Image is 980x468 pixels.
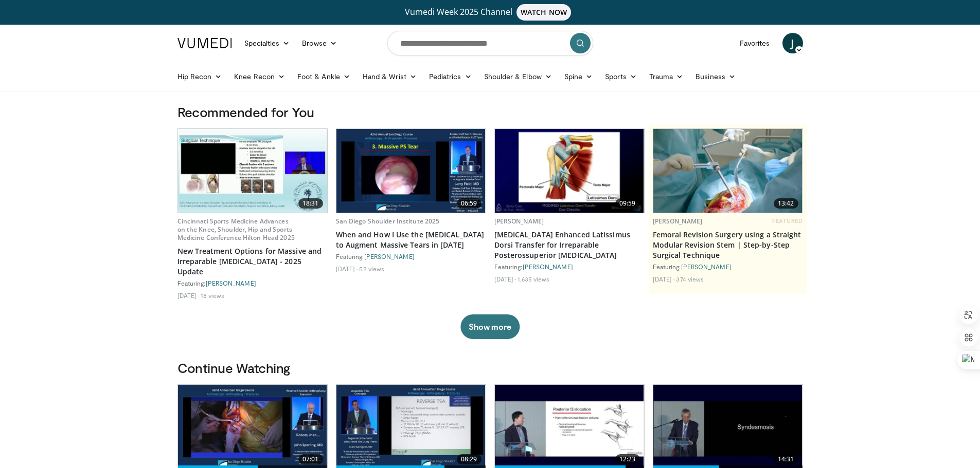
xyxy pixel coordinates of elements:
a: [PERSON_NAME] [206,279,256,287]
a: Femoral Revision Surgery using a Straight Modular Revision Stem | Step-by-Step Surgical Technique [653,230,803,260]
a: [MEDICAL_DATA] Enhanced Latissimus Dorsi Transfer for Irreparable Posterossuperior [MEDICAL_DATA] [494,230,645,260]
a: Spine [558,66,599,87]
span: 07:01 [298,454,323,464]
a: [PERSON_NAME] [681,263,732,270]
a: When and How I Use the [MEDICAL_DATA] to Augment Massive Tears in [DATE] [336,230,486,250]
img: 1eefbaa5-c0eb-42f4-becf-0e8d1b18aab8.620x360_q85_upscale.jpg [495,129,644,213]
li: 52 views [359,265,384,273]
a: 18:31 [178,129,327,213]
div: Featuring: [494,263,645,271]
span: 13:42 [774,198,798,209]
span: 14:31 [774,454,798,464]
span: 08:29 [457,454,482,464]
a: [PERSON_NAME] [364,253,415,260]
a: Knee Recon [228,66,291,87]
a: Sports [599,66,643,87]
h3: Recommended for You [177,104,803,120]
li: [DATE] [494,275,516,283]
div: Featuring: [653,263,803,271]
a: [PERSON_NAME] [494,217,544,226]
span: 09:59 [615,198,640,209]
li: 1,635 views [518,275,549,283]
a: New Treatment Options for Massive and Irreparable [MEDICAL_DATA] - 2025 Update [177,246,328,277]
div: Featuring: [177,279,328,287]
img: 4275ad52-8fa6-4779-9598-00e5d5b95857.620x360_q85_upscale.jpg [653,129,803,213]
a: [PERSON_NAME] [653,217,703,226]
li: 374 views [676,275,704,283]
span: WATCH NOW [516,4,571,21]
a: Trauma [643,66,690,87]
a: Hand & Wrist [357,66,423,87]
input: Search topics, interventions [387,31,593,55]
a: 06:59 [336,129,486,213]
li: [DATE] [336,265,358,273]
li: [DATE] [653,275,675,283]
a: Shoulder & Elbow [478,66,558,87]
a: J [782,33,803,53]
a: Pediatrics [423,66,478,87]
img: 18aeefaf-8bfd-4460-9d1f-d1f4d7984671.620x360_q85_upscale.jpg [178,129,327,213]
a: Foot & Ankle [291,66,357,87]
li: [DATE] [177,291,200,299]
span: FEATURED [772,217,803,224]
a: 09:59 [495,129,644,213]
img: bb5e53e6-f191-420d-8cc3-3697f5341a0d.620x360_q85_upscale.jpg [336,129,486,213]
span: 18:31 [298,198,323,209]
a: Browse [296,33,343,53]
li: 18 views [201,291,224,299]
a: Hip Recon [171,66,228,87]
h3: Continue Watching [177,360,803,376]
span: 12:23 [615,454,640,464]
a: Vumedi Week 2025 ChannelWATCH NOW [179,4,801,21]
img: VuMedi Logo [177,38,232,48]
button: Show more [460,314,520,339]
a: Cincinnati Sports Medicine Advances on the Knee, Shoulder, Hip and Sports Medicine Conference Hil... [177,217,295,242]
span: 06:59 [457,198,482,209]
a: Favorites [734,33,776,53]
a: 13:42 [653,129,803,213]
a: San Diego Shoulder Institute 2025 [336,217,440,226]
a: Specialties [238,33,296,53]
a: Business [689,66,742,87]
div: Featuring: [336,252,486,260]
a: [PERSON_NAME] [523,263,573,270]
